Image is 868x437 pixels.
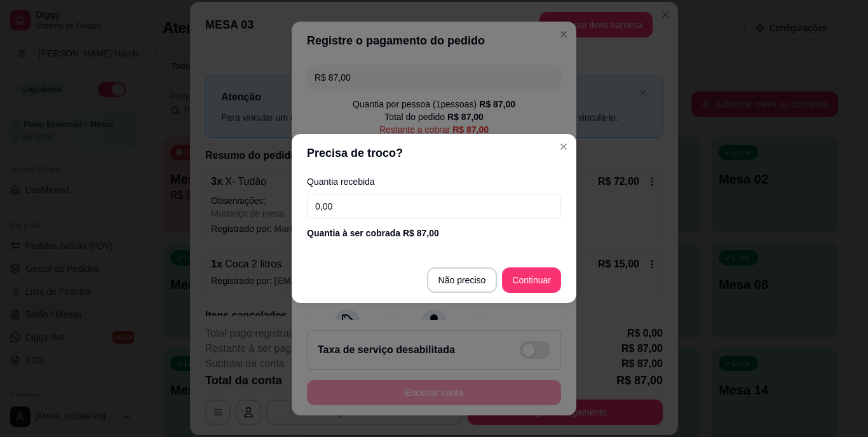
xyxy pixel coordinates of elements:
label: Quantia recebida [307,177,561,186]
header: Precisa de troco? [292,134,576,172]
button: Não preciso [427,267,498,293]
button: Close [553,137,574,157]
button: Continuar [502,267,561,293]
div: Quantia à ser cobrada R$ 87,00 [307,227,561,239]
